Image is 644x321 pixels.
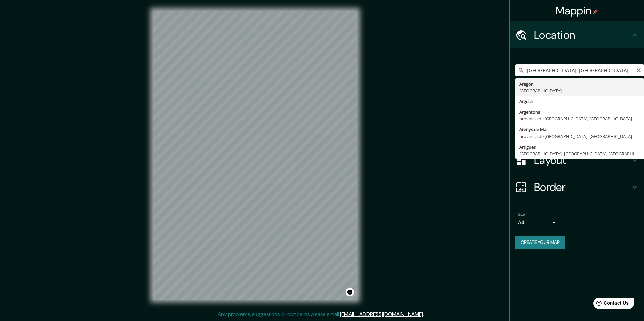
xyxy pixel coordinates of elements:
label: Size [518,212,525,217]
div: Aragón [519,81,640,87]
input: Pick your city or area [515,64,644,76]
iframe: Help widget launcher [584,295,637,314]
div: . [424,310,425,318]
div: Artigues [519,144,640,150]
div: A4 [518,217,558,228]
div: Style [510,120,644,147]
div: Argelia [519,98,640,105]
div: Layout [510,147,644,174]
a: [EMAIL_ADDRESS][DOMAIN_NAME] [340,311,423,318]
div: provincia de [GEOGRAPHIC_DATA], [GEOGRAPHIC_DATA] [519,115,640,122]
div: provincia de [GEOGRAPHIC_DATA], [GEOGRAPHIC_DATA] [519,133,640,140]
h4: Mappin [556,4,598,17]
h4: Location [534,28,631,42]
div: Location [510,21,644,48]
div: Arenys de Mar [519,126,640,133]
button: Toggle attribution [346,288,354,296]
div: [GEOGRAPHIC_DATA] [519,87,640,94]
div: . [425,310,426,318]
p: Any problems, suggestions, or concerns please email . [218,310,424,318]
button: Clear [636,67,641,73]
h4: Layout [534,154,631,167]
div: Pins [510,93,644,120]
button: Create your map [515,236,565,249]
h4: Border [534,180,631,194]
div: Border [510,174,644,201]
img: pin-icon.png [593,9,598,14]
div: [GEOGRAPHIC_DATA], [GEOGRAPHIC_DATA], [GEOGRAPHIC_DATA] [519,150,640,157]
div: Argentona [519,109,640,115]
canvas: Map [153,11,357,300]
